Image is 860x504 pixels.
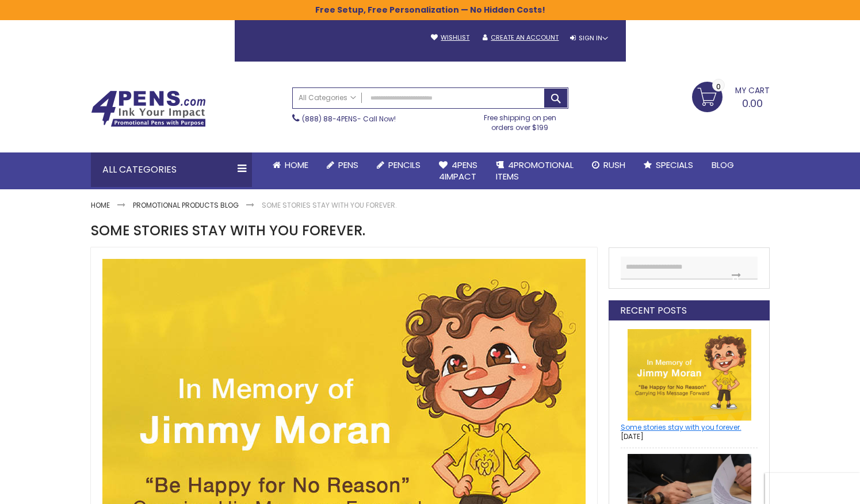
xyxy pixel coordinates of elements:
a: (888) 88-4PENS [302,114,357,124]
a: Create an Account [483,33,559,42]
span: - Call Now! [302,114,396,124]
a: Pens [318,152,368,178]
a: 4PROMOTIONALITEMS [487,152,583,190]
span: 0 [716,81,721,92]
strong: Recent Posts [620,304,687,317]
a: 0.00 0 [692,82,770,110]
span: Rush [603,159,625,171]
a: 4Pens4impact [430,152,487,190]
div: All Categories [91,152,252,187]
span: Pencils [388,159,421,171]
a: Specials [635,152,702,178]
img: Some stories stay with you forever. [621,329,758,421]
a: Pencils [368,152,430,178]
span: Specials [656,159,693,171]
span: All Categories [299,93,356,102]
span: Blog [712,159,734,171]
span: Some stories stay with you forever. [91,221,365,240]
a: Home [263,152,318,178]
span: 4Pens 4impact [439,159,477,182]
a: Home [91,200,110,210]
a: All Categories [293,88,362,107]
span: 0.00 [742,96,763,110]
a: Promotional Products Blog [133,200,239,210]
a: Some stories stay with you forever. [621,422,741,432]
div: Sign In [570,34,608,43]
strong: Some stories stay with you forever. [262,200,397,210]
div: Free shipping on pen orders over $199 [472,109,568,132]
a: Wishlist [431,33,469,42]
iframe: Reseñas de Clientes en Google [765,473,860,504]
a: Rush [583,152,635,178]
span: Pens [338,159,358,171]
span: Home [285,159,308,171]
span: [DATE] [621,432,644,441]
a: Blog [702,152,743,178]
img: 4Pens Custom Pens and Promotional Products [91,90,206,127]
span: 4PROMOTIONAL ITEMS [496,159,574,182]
